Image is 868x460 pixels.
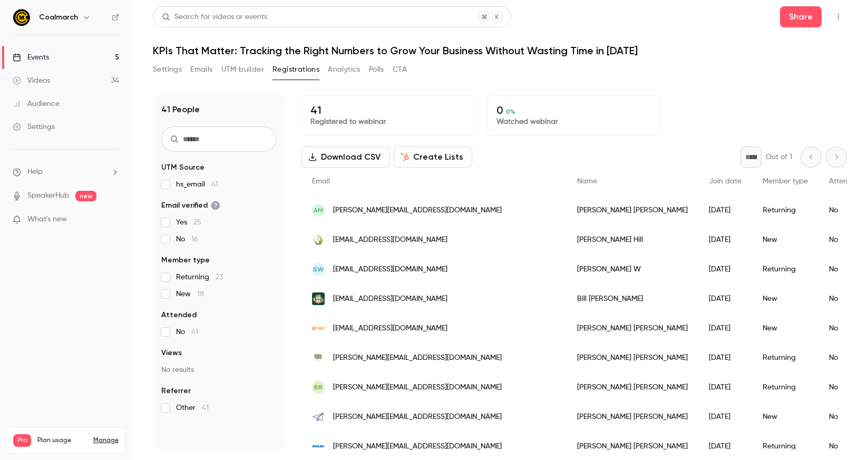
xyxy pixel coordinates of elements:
span: Yes [176,217,201,228]
span: [PERSON_NAME][EMAIL_ADDRESS][DOMAIN_NAME] [333,205,502,216]
span: 16 [191,236,198,243]
div: Videos [13,75,50,86]
div: Events [13,52,49,63]
span: Name [577,178,597,185]
div: Search for videos or events [162,12,267,23]
div: Settings [13,122,55,132]
div: New [752,314,818,343]
img: debugpestcontrol.com [312,292,325,305]
li: help-dropdown-opener [13,167,119,178]
span: AM [314,205,323,215]
button: Emails [190,61,212,78]
span: Referrer [161,386,191,396]
span: [PERSON_NAME][EMAIL_ADDRESS][DOMAIN_NAME] [333,412,502,423]
span: Returning [176,272,223,282]
a: SpeakerHub [27,190,69,201]
span: BR [314,383,323,392]
span: Join date [709,178,742,185]
span: UTM Source [161,162,204,173]
div: Returning [752,343,818,373]
button: Registrations [272,61,319,78]
div: [DATE] [698,314,752,343]
span: No [176,234,198,244]
div: [DATE] [698,195,752,225]
span: [EMAIL_ADDRESS][DOMAIN_NAME] [333,323,447,334]
span: Member type [763,178,808,185]
div: [DATE] [698,402,752,432]
h1: KPIs That Matter: Tracking the Right Numbers to Grow Your Business Without Wasting Time in [DATE] [153,44,847,57]
img: got-bugs.com [312,322,325,335]
p: Registered to webinar [310,116,466,127]
div: New [752,225,818,255]
span: 41 [211,181,218,188]
div: [DATE] [698,343,752,373]
img: naturalstatehorticare.com [312,351,325,364]
div: Bill [PERSON_NAME] [567,284,698,314]
span: 25 [193,219,201,226]
span: Pro [13,434,31,447]
span: [EMAIL_ADDRESS][DOMAIN_NAME] [333,293,447,305]
span: 18 [197,290,204,298]
button: Share [780,6,822,27]
span: [PERSON_NAME][EMAIL_ADDRESS][DOMAIN_NAME] [333,441,502,452]
button: Create Lists [394,146,472,168]
span: Plan usage [37,436,87,445]
img: ecolab.com [312,440,325,453]
p: No results [161,365,276,375]
span: new [75,191,96,201]
span: Other [176,403,209,413]
h1: 41 People [161,103,200,116]
img: lawnace.com [312,410,325,423]
button: Polls [369,61,384,78]
span: Email [312,178,330,185]
span: SW [313,265,324,274]
span: 23 [216,273,223,281]
span: hs_email [176,179,218,190]
button: Settings [153,61,182,78]
div: [PERSON_NAME] W [567,255,698,284]
div: New [752,284,818,314]
p: Watched webinar [496,116,652,127]
p: Out of 1 [766,152,792,162]
span: Attended [161,310,197,320]
span: Views [161,348,182,358]
span: 41 [202,404,209,412]
p: 41 [310,104,466,116]
span: No [176,327,198,337]
img: Coalmarch [13,9,30,26]
span: Attended [829,178,861,185]
div: Returning [752,255,818,284]
span: 41 [191,328,198,336]
div: [PERSON_NAME] [PERSON_NAME] [567,373,698,402]
span: [PERSON_NAME][EMAIL_ADDRESS][DOMAIN_NAME] [333,353,502,364]
span: Email verified [161,200,220,211]
div: [DATE] [698,255,752,284]
span: [EMAIL_ADDRESS][DOMAIN_NAME] [333,264,447,275]
h6: Coalmarch [39,12,78,23]
section: facet-groups [161,162,276,413]
div: Returning [752,373,818,402]
iframe: Noticeable Trigger [106,215,119,224]
p: 0 [496,104,652,116]
div: [PERSON_NAME] [PERSON_NAME] [567,314,698,343]
span: [PERSON_NAME][EMAIL_ADDRESS][DOMAIN_NAME] [333,382,502,393]
span: [EMAIL_ADDRESS][DOMAIN_NAME] [333,234,447,246]
div: [PERSON_NAME] [PERSON_NAME] [567,195,698,225]
span: Help [27,167,43,178]
button: Download CSV [301,146,389,168]
div: [PERSON_NAME] [PERSON_NAME] [567,402,698,432]
img: letsgoevergreen.com [312,233,325,246]
span: What's new [27,214,67,225]
span: Member type [161,255,210,266]
button: UTM builder [221,61,264,78]
a: Manage [93,436,119,445]
div: [DATE] [698,284,752,314]
span: 0 % [506,108,515,115]
div: Returning [752,195,818,225]
div: [DATE] [698,225,752,255]
span: New [176,289,204,299]
div: [PERSON_NAME] Hill [567,225,698,255]
div: [DATE] [698,373,752,402]
div: New [752,402,818,432]
button: Analytics [328,61,360,78]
